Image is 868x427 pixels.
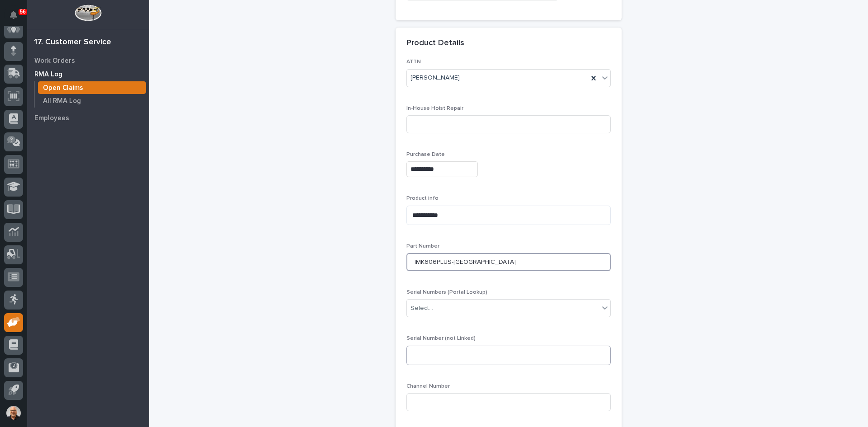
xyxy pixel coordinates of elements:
[4,5,23,24] button: Notifications
[406,59,421,65] span: ATTN
[34,57,75,65] p: Work Orders
[34,114,69,122] p: Employees
[4,404,23,422] button: users-avatar
[27,54,149,67] a: Work Orders
[43,84,83,92] p: Open Claims
[27,67,149,81] a: RMA Log
[406,290,487,295] span: Serial Numbers (Portal Lookup)
[75,5,101,21] img: Workspace Logo
[406,384,450,389] span: Channel Number
[27,111,149,125] a: Employees
[410,304,433,313] div: Select...
[11,11,23,25] div: Notifications56
[35,81,149,94] a: Open Claims
[406,152,445,157] span: Purchase Date
[34,70,62,79] p: RMA Log
[406,244,439,249] span: Part Number
[35,94,149,107] a: All RMA Log
[406,38,464,48] h2: Product Details
[34,38,111,47] div: 17. Customer Service
[20,9,26,15] p: 56
[43,97,81,105] p: All RMA Log
[406,106,463,111] span: In-House Hoist Repair
[406,196,439,201] span: Product info
[410,73,460,83] span: [PERSON_NAME]
[406,336,476,341] span: Serial Number (not Linked)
